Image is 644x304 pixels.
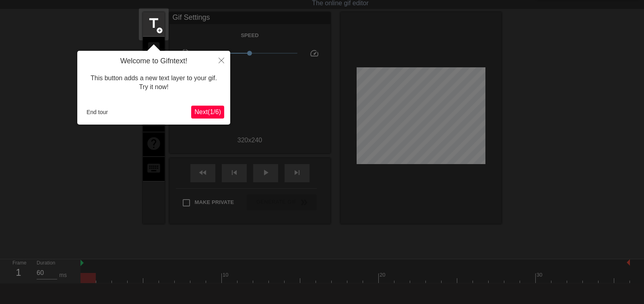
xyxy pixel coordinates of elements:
button: Next [191,106,224,119]
button: Close [213,51,230,69]
div: This button adds a new text layer to your gif. Try it now! [83,66,224,100]
span: Next ( 1 / 6 ) [194,108,221,115]
button: End tour [83,106,111,118]
h4: Welcome to Gifntext! [83,57,224,66]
